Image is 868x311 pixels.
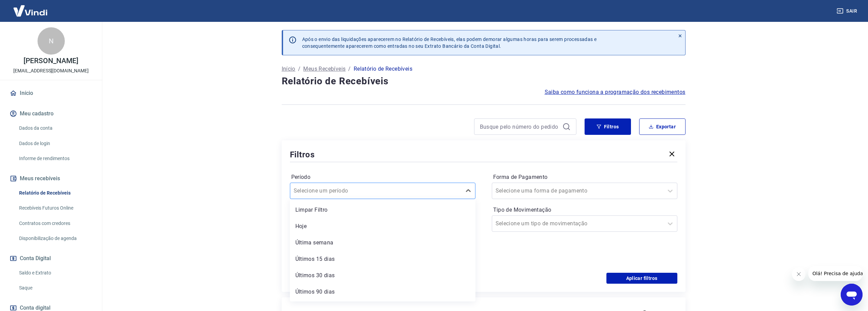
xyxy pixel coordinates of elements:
[16,266,94,280] a: Saldo e Extrato
[16,216,94,230] a: Contratos com credores
[16,201,94,215] a: Recebíveis Futuros Online
[290,220,475,233] div: Hoje
[282,74,686,88] h4: Relatório de Recebíveis
[639,118,686,135] button: Exportar
[16,152,94,166] a: Informe de rendimentos
[493,173,676,181] label: Forma de Pagamento
[290,149,315,160] h5: Filtros
[16,186,94,200] a: Relatório de Recebíveis
[4,5,57,10] span: Olá! Precisa de ajuda?
[16,281,94,295] a: Saque
[493,206,676,214] label: Tipo de Movimentação
[841,284,863,306] iframe: Botão para abrir a janela de mensagens
[38,27,65,55] div: N
[16,121,94,135] a: Dados da conta
[8,171,94,186] button: Meus recebíveis
[303,65,345,73] a: Meus Recebíveis
[8,86,94,101] a: Início
[480,122,560,132] input: Busque pelo número do pedido
[545,88,686,96] a: Saiba como funciona a programação dos recebimentos
[298,65,300,73] p: /
[835,5,860,17] button: Sair
[24,57,78,65] p: [PERSON_NAME]
[302,36,597,50] p: Após o envio das liquidações aparecerem no Relatório de Recebíveis, elas podem demorar algumas ho...
[354,65,412,73] p: Relatório de Recebíveis
[290,285,475,299] div: Últimos 90 dias
[290,269,475,282] div: Últimos 30 dias
[13,67,89,74] p: [EMAIL_ADDRESS][DOMAIN_NAME]
[585,118,631,135] button: Filtros
[8,106,94,121] button: Meu cadastro
[290,252,475,266] div: Últimos 15 dias
[606,273,677,284] button: Aplicar filtros
[792,267,806,281] iframe: Fechar mensagem
[16,137,94,151] a: Dados de login
[290,236,475,250] div: Última semana
[808,266,863,281] iframe: Mensagem da empresa
[8,251,94,266] button: Conta Digital
[8,0,53,21] img: Vindi
[348,65,351,73] p: /
[16,231,94,245] a: Disponibilização de agenda
[290,203,475,217] div: Limpar Filtro
[282,65,295,73] a: Início
[291,173,474,181] label: Período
